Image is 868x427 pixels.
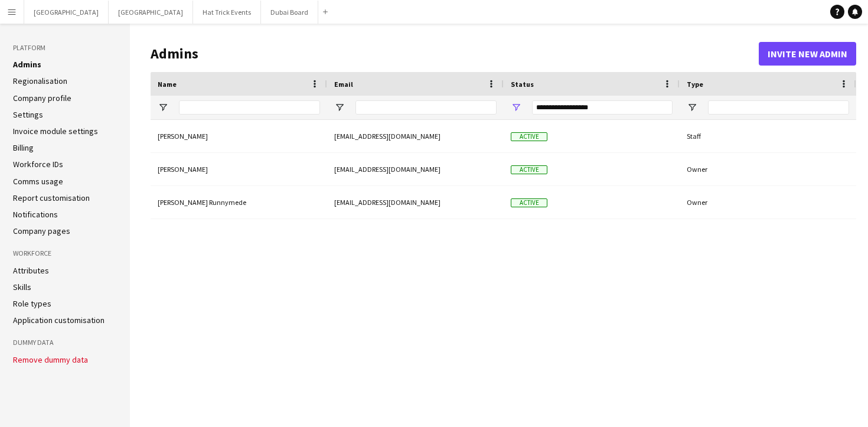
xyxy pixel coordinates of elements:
[13,126,98,136] a: Invoice module settings
[13,315,105,325] a: Application customisation
[13,209,58,220] a: Notifications
[687,80,703,89] span: Type
[261,1,318,24] button: Dubai Board
[24,1,109,24] button: [GEOGRAPHIC_DATA]
[13,159,63,170] a: Workforce IDs
[327,186,504,219] div: [EMAIL_ADDRESS][DOMAIN_NAME]
[13,193,90,203] a: Report customisation
[511,132,547,141] span: Active
[151,120,327,152] div: [PERSON_NAME]
[13,226,70,236] a: Company pages
[13,59,41,70] a: Admins
[151,186,327,219] div: [PERSON_NAME] Runnymede
[759,42,856,66] button: Invite new admin
[511,165,547,174] span: Active
[13,176,63,187] a: Comms usage
[511,80,534,89] span: Status
[334,80,353,89] span: Email
[13,282,31,292] a: Skills
[680,120,856,152] div: Staff
[151,153,327,185] div: [PERSON_NAME]
[13,337,117,348] h3: Dummy Data
[687,102,697,113] button: Open Filter Menu
[179,100,320,115] input: Name Filter Input
[355,100,497,115] input: Email Filter Input
[158,80,177,89] span: Name
[680,153,856,185] div: Owner
[708,100,849,115] input: Type Filter Input
[151,45,759,63] h1: Admins
[193,1,261,24] button: Hat Trick Events
[13,76,67,86] a: Regionalisation
[13,43,117,53] h3: Platform
[13,265,49,276] a: Attributes
[680,186,856,219] div: Owner
[334,102,345,113] button: Open Filter Menu
[13,93,71,103] a: Company profile
[109,1,193,24] button: [GEOGRAPHIC_DATA]
[158,102,168,113] button: Open Filter Menu
[13,142,34,153] a: Billing
[13,109,43,120] a: Settings
[511,102,521,113] button: Open Filter Menu
[13,248,117,259] h3: Workforce
[13,298,51,309] a: Role types
[327,153,504,185] div: [EMAIL_ADDRESS][DOMAIN_NAME]
[327,120,504,152] div: [EMAIL_ADDRESS][DOMAIN_NAME]
[13,355,88,364] button: Remove dummy data
[511,198,547,207] span: Active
